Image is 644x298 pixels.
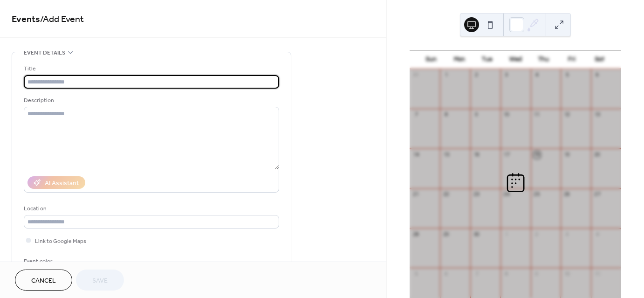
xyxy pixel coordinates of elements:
[35,236,86,246] span: Link to Google Maps
[24,256,94,266] div: Event color
[534,191,541,198] div: 25
[473,111,480,118] div: 9
[563,111,570,118] div: 12
[563,72,570,79] div: 5
[557,50,585,69] div: Fri
[503,111,510,118] div: 10
[563,151,570,158] div: 19
[31,276,56,286] span: Cancel
[417,50,445,69] div: Sun
[443,270,450,277] div: 6
[24,204,277,214] div: Location
[443,231,450,238] div: 29
[24,48,65,58] span: Event details
[594,270,601,277] div: 11
[534,72,541,79] div: 4
[534,151,541,158] div: 18
[473,191,480,198] div: 23
[503,191,510,198] div: 24
[503,231,510,238] div: 1
[443,72,450,79] div: 1
[534,270,541,277] div: 9
[534,111,541,118] div: 11
[534,231,541,238] div: 2
[412,231,419,238] div: 28
[412,191,419,198] div: 21
[473,72,480,79] div: 2
[501,50,529,69] div: Wed
[594,72,601,79] div: 6
[473,50,501,69] div: Tue
[24,64,277,74] div: Title
[412,111,419,118] div: 7
[503,72,510,79] div: 3
[473,231,480,238] div: 30
[443,111,450,118] div: 8
[563,191,570,198] div: 26
[473,151,480,158] div: 16
[563,270,570,277] div: 10
[12,10,40,28] a: Events
[529,50,557,69] div: Thu
[594,191,601,198] div: 27
[15,270,72,291] button: Cancel
[594,111,601,118] div: 13
[563,231,570,238] div: 3
[445,50,473,69] div: Mon
[473,270,480,277] div: 7
[412,270,419,277] div: 5
[40,10,84,28] span: / Add Event
[412,72,419,79] div: 31
[594,231,601,238] div: 4
[443,191,450,198] div: 22
[503,270,510,277] div: 8
[24,96,277,105] div: Description
[412,151,419,158] div: 14
[586,50,614,69] div: Sat
[594,151,601,158] div: 20
[503,151,510,158] div: 17
[443,151,450,158] div: 15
